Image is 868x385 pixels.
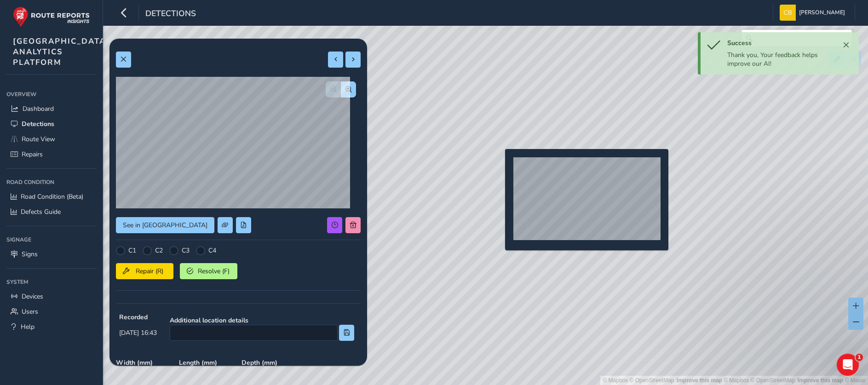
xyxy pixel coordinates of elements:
span: Help [21,322,34,331]
strong: Additional location details [170,316,354,325]
img: diamond-layout [780,5,796,21]
strong: Width ( mm ) [116,358,172,367]
button: See in Route View [116,217,214,233]
span: [GEOGRAPHIC_DATA] ANALYTICS PLATFORM [13,36,109,68]
button: Resolve (F) [180,263,237,279]
label: C3 [182,246,190,255]
input: Search [742,30,852,46]
button: Repair (R) [116,263,173,279]
strong: Recorded [119,313,157,322]
a: Signs [6,247,96,262]
strong: Depth ( mm ) [241,358,298,367]
img: rr logo [13,6,90,27]
span: [PERSON_NAME] [799,5,845,21]
a: Route View [6,132,96,147]
a: Road Condition (Beta) [6,189,96,204]
a: Users [6,304,96,319]
strong: Length ( mm ) [179,358,236,367]
span: Defects Guide [21,207,61,216]
span: Resolve (F) [196,267,230,276]
a: Defects Guide [6,204,96,219]
a: Help [6,319,96,334]
label: C1 [128,246,136,255]
div: Signage [6,233,96,247]
span: Dashboard [23,104,54,113]
span: Repair (R) [132,267,167,276]
span: See in [GEOGRAPHIC_DATA] [123,221,207,230]
span: 1 [856,354,863,361]
span: Road Condition (Beta) [21,192,83,201]
span: Success [727,39,752,47]
span: Detections [22,120,54,128]
button: [PERSON_NAME] [780,5,848,21]
span: Detections [145,8,196,21]
span: [DATE] 16:43 [119,328,157,337]
span: Repairs [22,150,43,159]
div: Road Condition [6,175,96,189]
button: Close [839,39,852,52]
a: Detections [6,116,96,132]
span: Devices [22,292,43,301]
iframe: Intercom live chat [837,354,859,376]
div: System [6,275,96,289]
label: C4 [208,246,216,255]
a: Dashboard [6,101,96,116]
div: Thank you, Your feedback helps improve our AI! [727,51,839,68]
label: C2 [155,246,163,255]
div: Overview [6,87,96,101]
a: Repairs [6,147,96,162]
span: Signs [22,250,38,259]
a: Devices [6,289,96,304]
span: Route View [22,135,55,144]
span: Users [22,307,38,316]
